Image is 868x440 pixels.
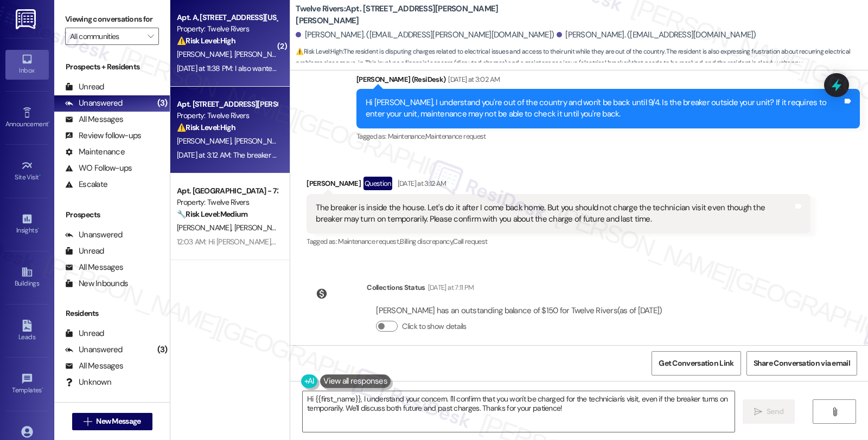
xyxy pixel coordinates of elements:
[338,237,400,246] span: Maintenance request ,
[65,245,104,257] div: Unread
[307,177,810,194] div: [PERSON_NAME]
[316,202,793,225] div: The breaker is inside the house. Let's do it after I come back home. But you should not charge th...
[366,97,843,120] div: Hi [PERSON_NAME], I understand you're out of the country and won't be back until 9/4. Is the brea...
[65,360,123,372] div: All Messages
[303,391,735,432] textarea: Hi {{first_name}}, I understand your concern. I'll confirm that you won't be charged for the tech...
[65,146,125,158] div: Maintenance
[54,209,170,221] div: Prospects
[148,32,154,41] i: 
[652,351,741,376] button: Get Conversation Link
[296,46,868,69] span: : The resident is disputing charges related to electrical issues and access to their unit while t...
[296,47,342,56] strong: ⚠️ Risk Level: High
[39,172,41,179] span: •
[65,11,159,28] label: Viewing conversations for
[177,36,235,46] strong: ⚠️ Risk Level: High
[70,28,142,45] input: All communities
[65,179,107,190] div: Escalate
[84,417,92,426] i: 
[746,351,857,376] button: Share Conversation via email
[234,136,289,146] span: [PERSON_NAME]
[177,136,234,146] span: [PERSON_NAME]
[831,407,839,416] i: 
[356,74,860,89] div: [PERSON_NAME] (ResiDesk)
[177,185,277,197] div: Apt. [GEOGRAPHIC_DATA] - 735 [PERSON_NAME], [STREET_ADDRESS][PERSON_NAME]
[767,406,783,417] span: Send
[177,209,247,219] strong: 🔧 Risk Level: Medium
[37,225,39,232] span: •
[72,413,152,430] button: New Message
[557,29,756,41] div: [PERSON_NAME]. ([EMAIL_ADDRESS][DOMAIN_NAME])
[177,223,234,232] span: [PERSON_NAME]
[5,210,49,239] a: Insights •
[65,163,132,174] div: WO Follow-ups
[42,385,43,392] span: •
[5,50,49,79] a: Inbox
[177,99,277,110] div: Apt. [STREET_ADDRESS][PERSON_NAME][PERSON_NAME]
[425,132,486,141] span: Maintenance request
[453,237,487,246] span: Call request
[425,282,474,293] div: [DATE] at 7:11 PM
[65,130,141,141] div: Review follow-ups
[363,177,392,190] div: Question
[177,49,234,59] span: [PERSON_NAME]
[659,358,733,369] span: Get Conversation Link
[376,305,662,316] div: [PERSON_NAME] has an outstanding balance of $150 for Twelve Rivers (as of [DATE])
[307,234,810,249] div: Tagged as:
[65,328,104,339] div: Unread
[367,282,425,293] div: Collections Status
[754,358,850,369] span: Share Conversation via email
[65,262,123,273] div: All Messages
[177,197,277,208] div: Property: Twelve Rivers
[177,122,235,132] strong: ⚠️ Risk Level: High
[54,308,170,319] div: Residents
[356,128,860,144] div: Tagged as:
[65,98,123,109] div: Unanswered
[48,119,50,126] span: •
[234,223,289,232] span: [PERSON_NAME]
[65,344,123,355] div: Unanswered
[65,229,123,241] div: Unanswered
[5,263,49,292] a: Buildings
[234,49,289,59] span: [PERSON_NAME]
[5,157,49,186] a: Site Visit •
[395,178,446,189] div: [DATE] at 3:12 AM
[754,407,762,416] i: 
[402,321,466,332] label: Click to show details
[65,377,111,388] div: Unknown
[296,3,513,27] b: Twelve Rivers: Apt. [STREET_ADDRESS][PERSON_NAME][PERSON_NAME]
[296,29,554,41] div: [PERSON_NAME]. ([EMAIL_ADDRESS][PERSON_NAME][DOMAIN_NAME])
[65,114,123,125] div: All Messages
[5,370,49,399] a: Templates •
[177,23,277,35] div: Property: Twelve Rivers
[96,416,141,427] span: New Message
[155,341,170,358] div: (3)
[5,316,49,346] a: Leads
[155,95,170,112] div: (3)
[54,61,170,73] div: Prospects + Residents
[65,81,104,93] div: Unread
[177,110,277,121] div: Property: Twelve Rivers
[177,12,277,23] div: Apt. A, [STREET_ADDRESS][US_STATE]
[400,237,453,246] span: Billing discrepancy ,
[65,278,128,289] div: New Inbounds
[445,74,500,85] div: [DATE] at 3:02 AM
[388,132,425,141] span: Maintenance ,
[16,9,38,29] img: ResiDesk Logo
[177,63,636,73] div: [DATE] at 11:38 PM: I also wanted to bring to your attention that the number for my mom, [PERSON_...
[743,399,795,424] button: Send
